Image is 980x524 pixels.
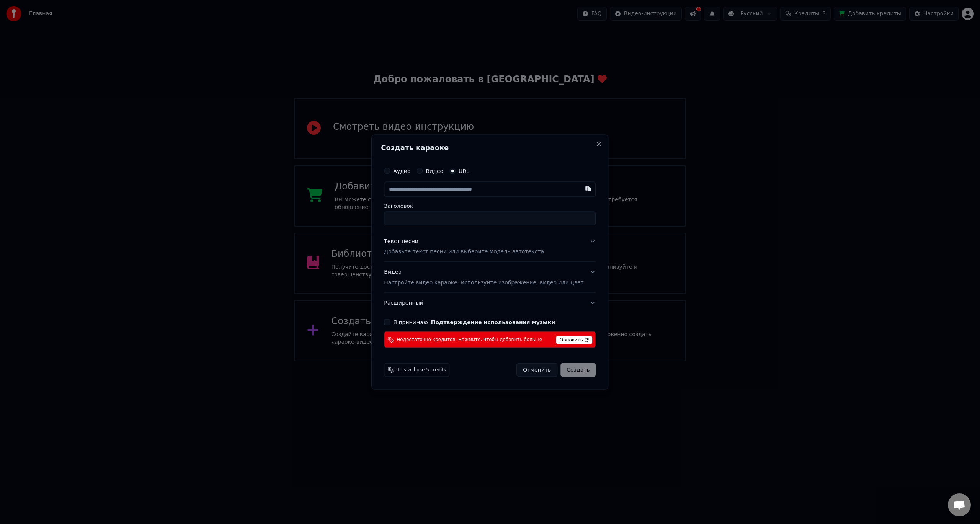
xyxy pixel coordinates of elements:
[393,320,555,325] label: Я принимаю
[384,237,418,245] div: Текст песни
[397,336,542,343] span: Недостаточно кредитов. Нажмите, чтобы добавить больше
[459,168,469,173] label: URL
[384,268,583,287] div: Видео
[384,203,596,208] label: Заголовок
[397,367,446,373] span: This will use 5 credits
[381,144,599,151] h2: Создать караоке
[393,168,410,173] label: Аудио
[384,279,583,287] p: Настройте видео караоке: используйте изображение, видео или цвет
[431,320,555,325] button: Я принимаю
[516,363,557,377] button: Отменить
[556,336,593,344] span: Обновить
[384,262,596,293] button: ВидеоНастройте видео караоке: используйте изображение, видео или цвет
[384,248,544,256] p: Добавьте текст песни или выберите модель автотекста
[384,231,596,262] button: Текст песниДобавьте текст песни или выберите модель автотекста
[384,293,596,313] button: Расширенный
[426,168,443,173] label: Видео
